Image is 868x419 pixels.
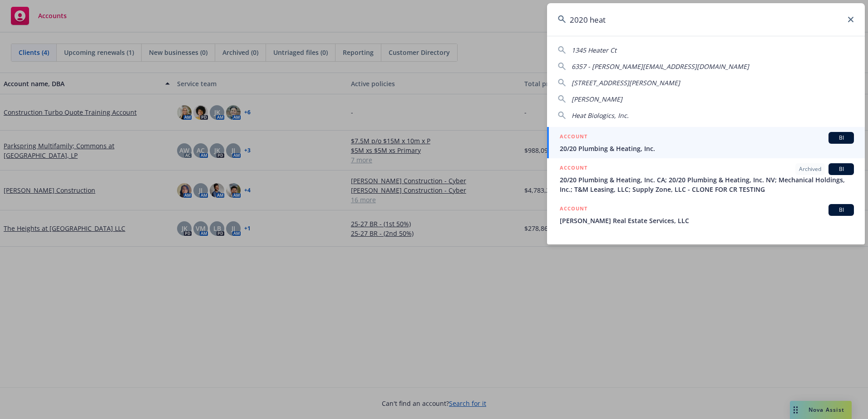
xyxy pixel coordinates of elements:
[560,204,587,215] h5: ACCOUNT
[560,144,854,153] span: 20/20 Plumbing & Heating, Inc.
[572,111,629,120] span: Heat Biologics, Inc.
[572,62,749,71] span: 6357 - [PERSON_NAME][EMAIL_ADDRESS][DOMAIN_NAME]
[547,127,865,158] a: ACCOUNTBI20/20 Plumbing & Heating, Inc.
[560,163,587,174] h5: ACCOUNT
[547,3,865,36] input: Search...
[560,216,854,225] span: [PERSON_NAME] Real Estate Services, LLC
[572,46,616,54] span: 1345 Heater Ct
[572,95,622,103] span: [PERSON_NAME]
[560,175,854,194] span: 20/20 Plumbing & Heating, Inc. CA; 20/20 Plumbing & Heating, Inc. NV; Mechanical Holdings, Inc.; ...
[547,158,865,199] a: ACCOUNTArchivedBI20/20 Plumbing & Heating, Inc. CA; 20/20 Plumbing & Heating, Inc. NV; Mechanical...
[547,199,865,230] a: ACCOUNTBI[PERSON_NAME] Real Estate Services, LLC
[832,134,850,142] span: BI
[832,165,850,173] span: BI
[832,206,850,214] span: BI
[560,132,587,143] h5: ACCOUNT
[799,165,821,173] span: Archived
[572,78,680,87] span: [STREET_ADDRESS][PERSON_NAME]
